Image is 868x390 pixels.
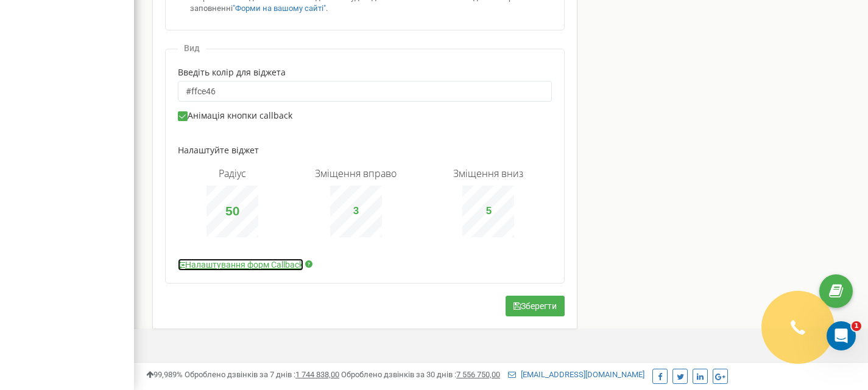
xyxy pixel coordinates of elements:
button: Зберегти [506,296,565,316]
label: Анімація кнопки callback [178,111,292,121]
u: 7 556 750,00 [456,370,500,379]
label: Введіть колір для віджета [178,68,286,78]
span: 1 [852,321,861,331]
label: Налаштуйте віджет [178,145,259,156]
iframe: Intercom live chat [827,321,856,350]
span: 99,989% [146,370,183,379]
span: Оброблено дзвінків за 30 днів : [341,370,500,379]
input: Введіть колір, наприклад #4caf50 [178,81,552,102]
a: Налаштування форм Callback [178,259,303,271]
a: "Форми на вашому сайті" [233,4,326,13]
label: Радіус [219,168,246,179]
label: Зміщення вниз [453,168,523,179]
p: Вид [184,43,200,54]
label: Зміщення вправо [315,168,397,179]
a: [EMAIL_ADDRESS][DOMAIN_NAME] [508,370,644,379]
span: Оброблено дзвінків за 7 днів : [185,370,339,379]
u: 1 744 838,00 [295,370,339,379]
